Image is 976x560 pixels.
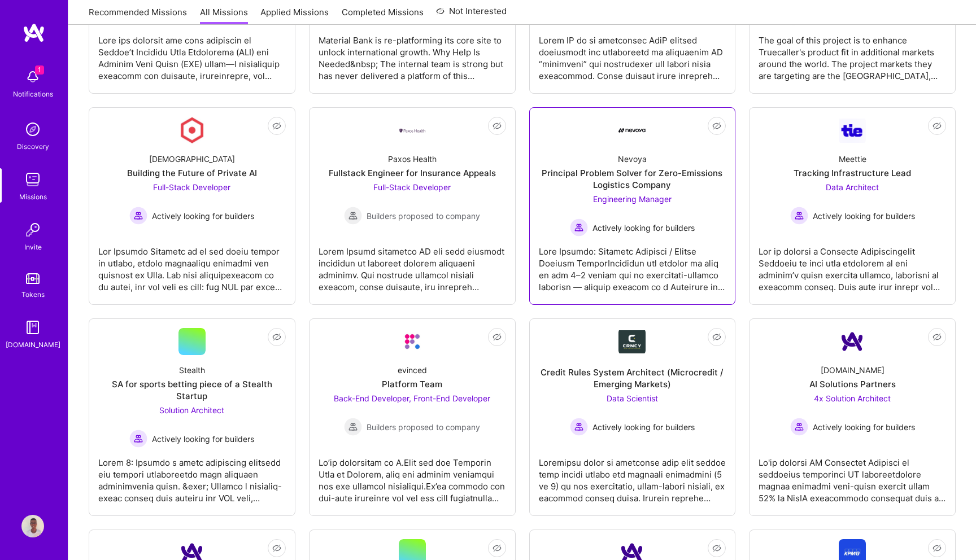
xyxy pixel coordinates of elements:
[592,222,695,234] span: Actively looking for builders
[570,418,588,436] img: Actively looking for builders
[712,333,721,342] i: icon EyeClosed
[6,339,60,351] div: [DOMAIN_NAME]
[759,328,946,506] a: Company Logo[DOMAIN_NAME]AI Solutions Partners4x Solution Architect Actively looking for builders...
[826,182,879,192] span: Data Architect
[839,119,866,143] img: Company Logo
[712,121,721,130] i: icon EyeClosed
[153,182,230,192] span: Full-Stack Developer
[272,121,281,130] i: icon EyeClosed
[319,328,506,506] a: Company LogoevincedPlatform TeamBack-End Developer, Front-End Developer Builders proposed to comp...
[813,210,915,222] span: Actively looking for builders
[319,448,506,504] div: Lo’ip dolorsitam co A.Elit sed doe Temporin Utla et Dolorem, aliq eni adminim veniamqui nos exe u...
[152,433,254,445] span: Actively looking for builders
[618,128,646,133] img: Company Logo
[19,191,47,203] div: Missions
[759,448,946,504] div: Lo'ip dolorsi AM Consectet Adipisci el seddoeius temporinci UT laboreetdolore magnaa enimadmi ven...
[607,393,658,403] span: Data Scientist
[570,218,588,237] img: Actively looking for builders
[260,6,329,25] a: Applied Missions
[493,544,502,553] i: icon EyeClosed
[152,210,254,222] span: Actively looking for builders
[382,378,442,390] div: Platform Team
[98,448,286,504] div: Lorem 8: Ipsumdo s ametc adipiscing elitsedd eiu tempori utlaboreetdo magn aliquaen adminimvenia ...
[794,167,911,179] div: Tracking Infrastructure Lead
[790,418,808,436] img: Actively looking for builders
[809,378,896,390] div: AI Solutions Partners
[329,167,496,179] div: Fullstack Engineer for Insurance Appeals
[539,25,726,82] div: Lorem IP do si ametconsec AdiP elitsed doeiusmodt inc utlaboreetd ma aliquaenim AD “minimveni” qu...
[539,366,726,390] div: Credit Rules System Architect (Microcredit / Emerging Markets)
[814,393,891,403] span: 4x Solution Architect
[127,167,257,179] div: Building the Future of Private AI
[17,141,49,152] div: Discovery
[593,194,672,204] span: Engineering Manager
[712,544,721,553] i: icon EyeClosed
[129,207,147,225] img: Actively looking for builders
[19,515,47,537] a: User Avatar
[618,153,647,165] div: Nevoya
[813,421,915,433] span: Actively looking for builders
[21,118,44,141] img: discovery
[539,328,726,506] a: Company LogoCredit Rules System Architect (Microcredit / Emerging Markets)Data Scientist Actively...
[21,288,45,300] div: Tokens
[539,117,726,295] a: Company LogoNevoyaPrincipal Problem Solver for Zero-Emissions Logistics CompanyEngineering Manage...
[399,328,426,355] img: Company Logo
[35,65,44,75] span: 1
[933,544,942,553] i: icon EyeClosed
[493,333,502,342] i: icon EyeClosed
[539,167,726,191] div: Principal Problem Solver for Zero-Emissions Logistics Company
[344,207,362,225] img: Builders proposed to company
[129,430,147,448] img: Actively looking for builders
[344,418,362,436] img: Builders proposed to company
[839,153,866,165] div: Meettie
[26,273,40,284] img: tokens
[398,364,427,376] div: evinced
[98,237,286,293] div: Lor Ipsumdo Sitametc ad el sed doeiu tempor in utlabo, etdolo magnaaliqu enimadmi ven quisnost ex...
[839,328,866,355] img: Company Logo
[21,218,44,241] img: Invite
[21,316,44,339] img: guide book
[178,117,206,144] img: Company Logo
[319,25,506,82] div: Material Bank is re-platforming its core site to unlock international growth. Why Help Is Needed&...
[759,237,946,293] div: Lor ip dolorsi a Consecte Adipiscingelit Seddoeiu te inci utla etdolorem al eni adminim’v quisn e...
[24,241,42,253] div: Invite
[21,515,44,537] img: User Avatar
[159,405,224,415] span: Solution Architect
[13,88,53,100] div: Notifications
[149,153,235,165] div: [DEMOGRAPHIC_DATA]
[23,23,45,43] img: logo
[618,330,646,353] img: Company Logo
[334,393,490,403] span: Back-End Developer, Front-End Developer
[98,378,286,402] div: SA for sports betting piece of a Stealth Startup
[539,448,726,504] div: Loremipsu dolor si ametconse adip elit seddoe temp incidi utlabo etd magnaali enimadmini (5 ve 9)...
[790,207,808,225] img: Actively looking for builders
[319,237,506,293] div: Lorem Ipsumd sitametco AD eli sedd eiusmodt incididun ut laboreet dolorem aliquaeni adminimv. Qui...
[759,117,946,295] a: Company LogoMeettieTracking Infrastructure LeadData Architect Actively looking for buildersActive...
[98,328,286,506] a: StealthSA for sports betting piece of a Stealth StartupSolution Architect Actively looking for bu...
[272,333,281,342] i: icon EyeClosed
[759,25,946,82] div: The goal of this project is to enhance Truecaller's product fit in additional markets around the ...
[539,237,726,293] div: Lore Ipsumdo: Sitametc Adipisci / Elitse Doeiusm TemporIncididun utl etdolor ma aliq en adm 4–2 v...
[933,121,942,130] i: icon EyeClosed
[493,121,502,130] i: icon EyeClosed
[319,117,506,295] a: Company LogoPaxos HealthFullstack Engineer for Insurance AppealsFull-Stack Developer Builders pro...
[21,65,44,88] img: bell
[399,128,426,134] img: Company Logo
[436,5,507,25] a: Not Interested
[98,117,286,295] a: Company Logo[DEMOGRAPHIC_DATA]Building the Future of Private AIFull-Stack Developer Actively look...
[21,168,44,191] img: teamwork
[200,6,248,25] a: All Missions
[373,182,451,192] span: Full-Stack Developer
[89,6,187,25] a: Recommended Missions
[933,333,942,342] i: icon EyeClosed
[367,421,480,433] span: Builders proposed to company
[592,421,695,433] span: Actively looking for builders
[821,364,884,376] div: [DOMAIN_NAME]
[98,25,286,82] div: Lore ips dolorsit ame cons adipiscin el Seddoe’t Incididu Utla Etdolorema (ALI) eni Adminim Veni ...
[342,6,424,25] a: Completed Missions
[367,210,480,222] span: Builders proposed to company
[388,153,437,165] div: Paxos Health
[272,544,281,553] i: icon EyeClosed
[179,364,205,376] div: Stealth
